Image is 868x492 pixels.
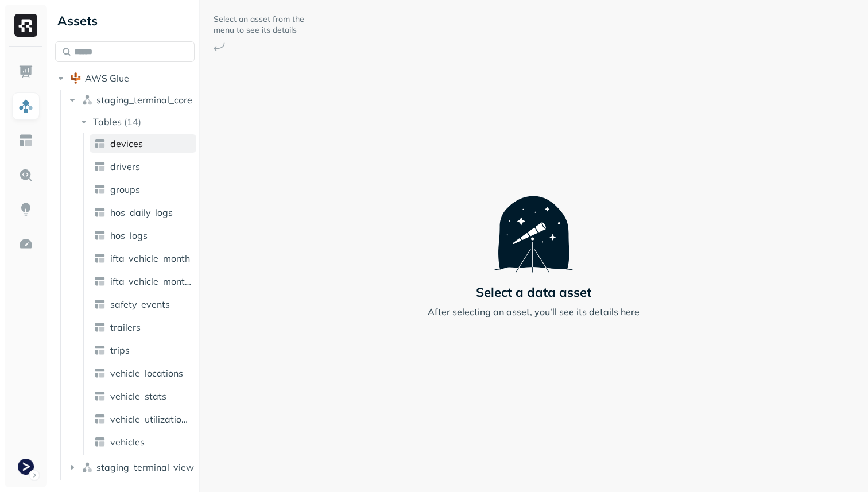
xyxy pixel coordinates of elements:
[110,436,145,448] span: vehicles
[96,94,192,106] span: staging_terminal_core
[476,284,591,300] p: Select a data asset
[110,367,183,379] span: vehicle_locations
[82,94,93,106] img: namespace
[90,203,196,222] a: hos_daily_logs
[94,253,106,264] img: table
[55,69,195,87] button: AWS Glue
[90,433,196,451] a: vehicles
[94,184,106,195] img: table
[55,11,195,30] div: Assets
[94,321,106,333] img: table
[94,161,106,172] img: table
[110,207,173,218] span: hos_daily_logs
[70,72,82,84] img: root
[110,253,190,264] span: ifta_vehicle_month
[90,318,196,336] a: trailers
[90,295,196,313] a: safety_events
[78,113,196,131] button: Tables(14)
[90,387,196,405] a: vehicle_stats
[90,157,196,176] a: drivers
[14,14,37,37] img: Ryft
[214,42,225,51] img: Arrow
[90,341,196,359] a: trips
[94,207,106,218] img: table
[124,116,141,127] p: ( 14 )
[90,249,196,268] a: ifta_vehicle_month
[90,364,196,382] a: vehicle_locations
[18,64,33,79] img: Dashboard
[428,305,640,319] p: After selecting an asset, you’ll see its details here
[94,230,106,241] img: table
[94,344,106,356] img: table
[110,230,148,241] span: hos_logs
[18,133,33,148] img: Asset Explorer
[110,138,143,149] span: devices
[94,413,106,425] img: table
[18,459,34,475] img: Terminal Staging
[494,173,573,272] img: Telescope
[18,99,33,114] img: Assets
[67,458,195,476] button: staging_terminal_view
[96,462,194,473] span: staging_terminal_view
[90,410,196,428] a: vehicle_utilization_day
[90,134,196,153] a: devices
[94,138,106,149] img: table
[110,413,192,425] span: vehicle_utilization_day
[90,180,196,199] a: groups
[18,168,33,183] img: Query Explorer
[110,390,166,402] span: vehicle_stats
[67,91,195,109] button: staging_terminal_core
[110,344,130,356] span: trips
[93,116,122,127] span: Tables
[94,299,106,310] img: table
[110,184,140,195] span: groups
[94,367,106,379] img: table
[18,202,33,217] img: Insights
[82,462,93,473] img: namespace
[110,321,141,333] span: trailers
[110,276,192,287] span: ifta_vehicle_months
[94,436,106,448] img: table
[90,272,196,290] a: ifta_vehicle_months
[94,276,106,287] img: table
[18,237,33,251] img: Optimization
[110,161,140,172] span: drivers
[94,390,106,402] img: table
[90,226,196,245] a: hos_logs
[85,72,129,84] span: AWS Glue
[214,14,305,36] p: Select an asset from the menu to see its details
[110,299,170,310] span: safety_events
